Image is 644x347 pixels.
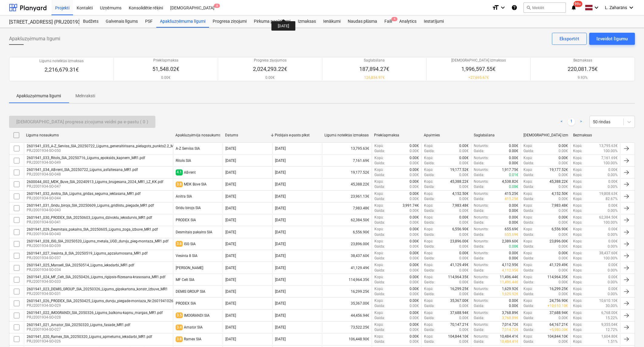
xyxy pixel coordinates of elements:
p: Gaida : [374,172,385,178]
p: 0.00€ [559,172,568,178]
p: Kopā : [573,196,582,202]
p: Kopā : [523,179,533,184]
p: Kopā : [523,203,533,208]
p: 0.00€ [509,161,518,166]
p: Kopā : [424,191,433,196]
span: 3.8 [176,182,183,187]
p: Gaida : [374,196,385,202]
p: Kopā : [523,215,533,220]
div: 114,964.35€ [322,275,372,285]
div: 6,556.90€ [322,227,372,237]
div: Eksportēt [559,35,579,43]
a: Next page [577,118,585,125]
p: Gaida : [474,208,484,213]
p: Gaida : [424,196,435,202]
div: [DATE] [275,146,286,151]
div: 7,983.48€ [322,203,372,213]
p: 0.00% [608,172,618,178]
p: 7,983.48€ [452,203,469,208]
p: 0.00€ [410,161,419,166]
p: Kopā : [573,191,582,196]
div: [DATE] [225,206,236,210]
p: Kopā : [573,161,582,166]
div: Līgumā noteiktās izmaksas [324,133,369,138]
div: [DATE] [275,158,286,163]
p: 0.00€ [509,148,518,154]
p: 0.00€ [608,203,618,208]
div: Izveidot līgumu [596,35,628,43]
a: Budžets [79,15,102,28]
p: Gaida : [374,148,385,154]
p: 0.00€ [459,220,469,225]
div: 2600044_002_MDK_Buve_SIA_20240913_Ligums_brugesana_2024_MR1_LZ_KK.pdf [27,180,163,184]
div: 2601941_029_Desmitais_pakalns_SIA_20250605_Ligums_zoga_izbuve_MR1.pdf [27,227,158,232]
p: Kopā : [374,191,383,196]
div: 73,522.25€ [322,322,372,332]
p: Kopā : [573,179,582,184]
div: 23,961.13€ [322,191,372,202]
p: 13,795.63€ [599,143,618,148]
p: Gaida : [374,220,385,225]
p: 0.00€ [509,203,518,208]
p: 0.00€ [410,196,419,202]
p: 4,538.82€ [502,179,518,184]
div: [DATE] [275,194,286,199]
p: 45,388.22€ [549,179,568,184]
p: Noturēts : [474,167,489,172]
p: 6,556.90€ [552,227,568,232]
p: [DEMOGRAPHIC_DATA] izmaksas [451,58,506,63]
p: Kopā : [374,179,383,184]
div: [DATE] [275,218,286,222]
p: Gaida : [474,220,484,225]
div: 16,299.25€ [322,286,372,297]
div: 2601941_031_Gridu_birojs_SIA_20250609_Ligums_gridlistu_piegade_MR1.pdf [27,203,154,208]
p: 100.00% [603,148,618,154]
div: 2601941_033_Ritols_SIA_20250716_Ligums_epoksids_kapnem_MR1.pdf [27,156,145,160]
div: [DATE] [275,230,286,234]
p: Noturēts : [474,143,489,148]
div: PSF [141,15,156,28]
p: Kopā : [424,215,433,220]
p: 19,177.52€ [549,167,568,172]
p: PRJ2001934-SO-040 [27,232,158,237]
div: [DATE] [275,206,286,210]
a: Izmaksas [294,15,320,28]
div: [DATE] [225,158,236,163]
p: Apakšuzņēmuma līgumi [16,93,61,99]
a: Page 1 is your current page [568,118,575,125]
div: 38,437.60€ [322,251,372,261]
p: 0.00% [608,184,618,189]
p: Kopā : [573,172,582,178]
p: Kopā : [424,239,433,244]
p: 0.00€ [410,184,419,189]
p: 0.00€ [410,179,419,184]
p: 4,152.50€ [552,191,568,196]
button: Izveidot līgumu [589,33,635,45]
p: Gaida : [424,184,435,189]
span: Apakšuzņēmuma līgumi [9,35,60,42]
p: 0.00€ [509,143,518,148]
p: Gaida : [523,172,534,178]
p: Gaida : [424,172,435,178]
div: 19,177.52€ [322,167,372,178]
p: 0.00€ [410,143,419,148]
div: [DATE] [225,182,236,186]
div: Ienākumi [320,15,344,28]
p: PRJ2001934-SO-041 [27,220,152,225]
p: 0.00€ [559,215,568,220]
p: Kopā : [573,184,582,189]
a: Naudas plūsma [344,15,381,28]
p: 100.00% [603,161,618,166]
span: 4.1 [176,169,183,175]
div: [DATE] [225,170,236,175]
div: MDK Būve SIA [184,182,207,187]
p: 0.00€ [410,215,419,220]
div: Apņēmies [424,133,469,138]
div: A-Z Serviss SIA [176,146,200,151]
a: Analytics [396,15,420,28]
div: Desmitais pakalns SIA [176,230,212,234]
p: Noturēts : [474,227,489,232]
p: 0.00€ [459,155,469,161]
